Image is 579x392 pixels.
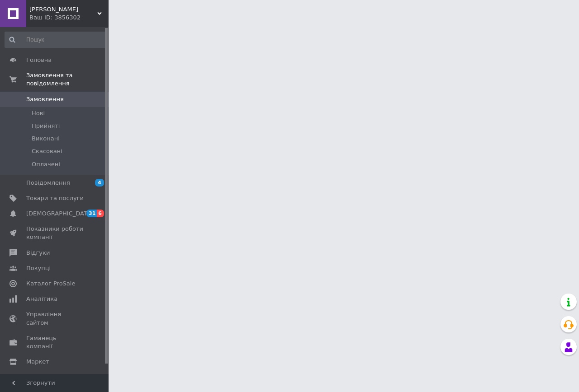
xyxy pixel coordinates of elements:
[26,194,84,202] span: Товари та послуги
[86,210,97,217] span: 31
[26,210,93,218] span: [DEMOGRAPHIC_DATA]
[26,310,84,327] span: Управління сайтом
[95,179,104,187] span: 4
[26,71,109,88] span: Замовлення та повідомлення
[29,5,97,14] span: Оскар
[26,264,51,272] span: Покупці
[97,210,104,217] span: 6
[26,56,52,64] span: Головна
[32,122,60,130] span: Прийняті
[32,147,62,155] span: Скасовані
[26,225,84,241] span: Показники роботи компанії
[26,334,84,350] span: Гаманець компанії
[26,280,75,288] span: Каталог ProSale
[26,373,72,381] span: Налаштування
[26,95,64,103] span: Замовлення
[26,358,49,366] span: Маркет
[26,295,57,303] span: Аналітика
[26,249,50,257] span: Відгуки
[26,179,70,187] span: Повідомлення
[32,160,60,168] span: Оплачені
[32,109,45,117] span: Нові
[32,135,60,143] span: Виконані
[29,14,109,22] div: Ваш ID: 3856302
[5,32,107,48] input: Пошук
